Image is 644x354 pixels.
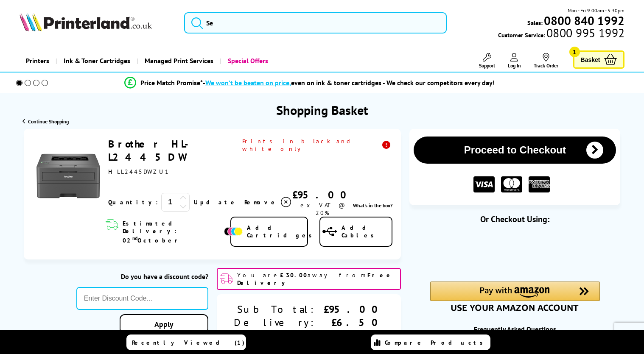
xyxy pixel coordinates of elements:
[234,329,316,342] div: VAT:
[292,188,353,201] div: £95.00
[569,47,580,57] span: 1
[237,271,398,287] span: You are away from
[430,282,600,311] div: Amazon Pay - Use your Amazon account
[205,78,291,87] span: We won’t be beaten on price,
[508,62,521,69] span: Log In
[36,144,100,208] img: Brother HL-L2445DW
[276,102,368,118] h1: Shopping Basket
[203,78,495,87] div: - even on ink & toner cartridges - We check our competitors every day!
[234,303,316,316] div: Sub Total:
[409,325,620,333] div: Frequently Asked Questions
[28,118,69,125] span: Continue Shopping
[184,12,447,33] input: Se
[527,19,543,27] span: Sales:
[108,168,169,176] span: HLL2445DWZU1
[479,62,495,69] span: Support
[529,176,550,193] img: American Express
[56,50,137,72] a: Ink & Toner Cartridges
[545,29,624,37] span: 0800 995 1992
[385,339,487,346] span: Compare Products
[76,272,208,281] div: Do you have a discount code?
[140,78,203,87] span: Price Match Promise*
[20,13,152,31] img: Printerland Logo
[342,224,392,239] span: Add Cables
[22,118,69,125] a: Continue Shopping
[316,329,384,342] div: £20.30
[234,316,316,329] div: Delivery:
[473,176,495,193] img: VISA
[508,53,521,69] a: Log In
[64,50,130,72] span: Ink & Toner Cartridges
[581,54,600,65] span: Basket
[120,314,209,334] a: Apply
[224,227,243,236] img: Add Cartridges
[501,176,522,193] img: MASTER CARD
[108,137,198,164] a: Brother HL-L2445DW
[244,196,292,209] a: Delete item from your basket
[76,287,208,310] input: Enter Discount Code...
[353,202,392,209] span: What's in the box?
[20,50,56,72] a: Printers
[498,29,624,39] span: Customer Service:
[371,334,490,350] a: Compare Products
[543,17,624,25] a: 0800 840 1992
[568,6,624,14] span: Mon - Fri 9:00am - 5:30pm
[123,220,221,244] span: Estimated Delivery: 02 October
[409,214,620,225] div: Or Checkout Using:
[194,198,238,206] a: Update
[353,202,392,209] a: lnk_inthebox
[544,13,624,28] b: 0800 840 1992
[126,334,246,350] a: Recently Viewed (1)
[237,271,393,287] b: Free Delivery
[430,238,600,267] iframe: PayPal
[534,53,558,69] a: Track Order
[573,50,625,69] a: Basket 1
[20,13,174,33] a: Printerland Logo
[220,50,274,72] a: Special Offers
[244,198,278,206] span: Remove
[479,53,495,69] a: Support
[242,137,392,153] span: Prints in black and white only
[137,50,220,72] a: Managed Print Services
[247,224,316,239] span: Add Cartridges
[300,201,345,217] span: ex VAT @ 20%
[280,271,308,279] b: £30.00
[414,137,616,164] button: Proceed to Checkout
[4,75,614,90] li: modal_Promise
[316,316,384,329] div: £6.50
[108,198,158,206] span: Quantity:
[132,339,245,346] span: Recently Viewed (1)
[132,235,137,241] sup: nd
[316,303,384,316] div: £95.00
